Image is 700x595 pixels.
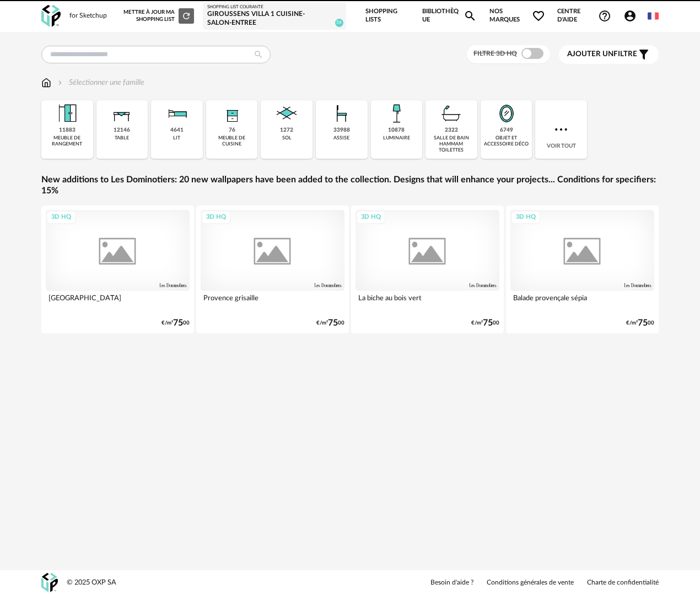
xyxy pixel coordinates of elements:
a: Besoin d'aide ? [430,578,473,587]
img: more.7b13dc1.svg [552,121,570,138]
div: meuble de rangement [45,135,90,148]
span: 75 [638,320,648,327]
img: Luminaire.png [383,100,410,127]
div: Sélectionner une famille [56,77,144,88]
span: Help Circle Outline icon [598,9,611,23]
div: 6749 [500,127,513,134]
div: 10878 [388,127,405,134]
div: for Sketchup [69,12,107,20]
div: luminaire [383,135,410,141]
img: Assise.png [329,100,355,127]
div: 3D HQ [356,210,386,224]
div: €/m² 00 [471,320,499,327]
div: 76 [229,127,235,134]
img: Literie.png [164,100,190,127]
div: 1272 [280,127,293,134]
img: fr [648,10,659,21]
span: Centre d'aideHelp Circle Outline icon [557,8,611,24]
div: Provence grisaille [201,291,344,313]
a: New additions to Les Dominotiers: 20 new wallpapers have been added to the collection. Designs th... [41,174,659,197]
img: Table.png [109,100,135,127]
span: 75 [483,320,493,327]
img: OXP [41,5,61,28]
span: Heart Outline icon [532,9,545,23]
a: 3D HQ Provence grisaille €/m²7500 [196,205,349,333]
div: objet et accessoire déco [484,135,529,148]
a: Shopping List courante GIROUSSENS VILLA 1 CUISINE- SALON-ENTREE 56 [207,4,341,28]
div: table [115,135,129,141]
img: Meuble%20de%20rangement.png [54,100,80,127]
div: 3D HQ [511,210,541,224]
a: Conditions générales de vente [487,578,574,587]
img: Salle%20de%20bain.png [438,100,465,127]
div: meuble de cuisine [209,135,255,148]
div: €/m² 00 [316,320,344,327]
span: 75 [173,320,183,327]
img: Rangement.png [219,100,245,127]
div: 12146 [114,127,130,134]
span: Account Circle icon [623,9,642,23]
span: Ajouter un [567,50,613,58]
div: 11883 [59,127,76,134]
img: Sol.png [273,100,300,127]
a: 3D HQ Balade provençale sépia €/m²7500 [506,205,659,333]
div: salle de bain hammam toilettes [429,135,474,154]
div: assise [333,135,349,141]
span: filtre [567,50,637,59]
span: 56 [335,19,343,27]
div: Voir tout [535,100,587,159]
div: La biche au bois vert [356,291,499,313]
span: Refresh icon [181,13,191,18]
div: © 2025 OXP SA [67,578,116,587]
span: Account Circle icon [623,9,637,23]
a: 3D HQ La biche au bois vert €/m²7500 [351,205,504,333]
span: Filter icon [637,48,650,61]
div: 33988 [333,127,350,134]
img: OXP [41,573,58,592]
img: svg+xml;base64,PHN2ZyB3aWR0aD0iMTYiIGhlaWdodD0iMTciIHZpZXdCb3g9IjAgMCAxNiAxNyIgZmlsbD0ibm9uZSIgeG... [41,77,51,88]
div: lit [173,135,180,141]
div: sol [282,135,292,141]
div: 4641 [170,127,184,134]
div: €/m² 00 [161,320,190,327]
div: GIROUSSENS VILLA 1 CUISINE- SALON-ENTREE [207,10,341,27]
div: 3D HQ [201,210,231,224]
div: Mettre à jour ma Shopping List [123,8,194,24]
div: Balade provençale sépia [510,291,654,313]
a: 3D HQ [GEOGRAPHIC_DATA] €/m²7500 [41,205,194,333]
span: 75 [328,320,338,327]
img: Miroir.png [493,100,520,127]
div: 2322 [445,127,458,134]
div: 3D HQ [46,210,76,224]
div: €/m² 00 [626,320,654,327]
a: Charte de confidentialité [587,578,659,587]
div: Shopping List courante [207,4,341,10]
span: Magnify icon [464,9,477,23]
span: Filtre 3D HQ [473,50,517,57]
div: [GEOGRAPHIC_DATA] [46,291,190,313]
img: svg+xml;base64,PHN2ZyB3aWR0aD0iMTYiIGhlaWdodD0iMTYiIHZpZXdCb3g9IjAgMCAxNiAxNiIgZmlsbD0ibm9uZSIgeG... [56,77,64,88]
button: Ajouter unfiltre Filter icon [559,45,659,64]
